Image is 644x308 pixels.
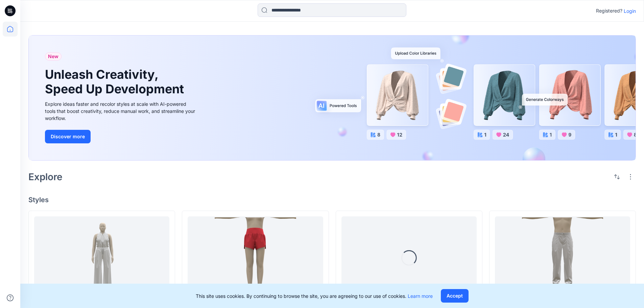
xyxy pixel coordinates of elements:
[408,293,433,299] a: Learn more
[596,7,622,15] p: Registered?
[196,292,433,300] p: This site uses cookies. By continuing to browse the site, you are agreeing to our use of cookies.
[624,7,636,15] p: Login
[45,67,187,96] h1: Unleash Creativity, Speed Up Development
[45,130,91,143] button: Discover more
[441,289,469,303] button: Accept
[48,52,58,61] span: New
[45,130,197,143] a: Discover more
[34,216,169,300] a: F26 Q3 WAX279
[28,196,636,204] h4: Styles
[28,171,63,182] h2: Explore
[188,216,323,300] a: S26 Q1 DAG16107NP
[495,216,630,300] a: S26 Q1 MGA4008
[45,100,197,122] div: Explore ideas faster and recolor styles at scale with AI-powered tools that boost creativity, red...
